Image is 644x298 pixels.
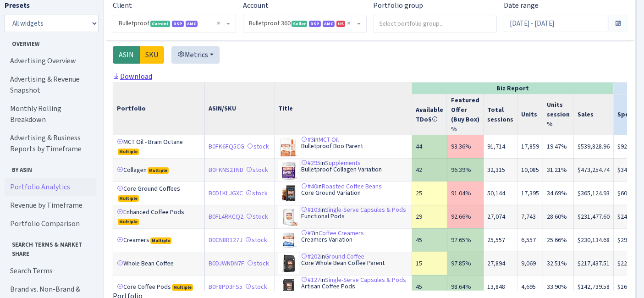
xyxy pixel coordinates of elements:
td: Core Ground Coffees [113,182,205,205]
td: 91.04% [447,182,484,205]
td: 17,859 [517,135,543,158]
img: 41J5LgpOZvL._SL75_.jpg [279,230,302,251]
span: Search Terms & Market Share [5,237,96,258]
td: 6,557 [517,228,543,252]
td: 93.36% [447,135,484,158]
a: Single-Serve Capsules & Pods [325,205,407,214]
label: SKU [139,46,164,64]
span: Multiple [118,149,139,155]
td: 29 [412,205,447,228]
a: Coffee Creamers [319,229,364,237]
td: in Bulletproof Collagen Variation [275,158,412,182]
a: #40 [302,182,318,191]
td: $539,828.96 [574,135,614,158]
a: Portfolio Analytics [5,178,96,196]
span: Bulletproof 360 <span class="badge badge-success">Seller</span><span class="badge badge-primary">... [249,19,355,28]
td: 7,743 [517,205,543,228]
span: Bulletproof <span class="badge badge-success">Current</span><span class="badge badge-primary">DSP... [119,19,225,28]
a: #295 [302,159,321,167]
span: Multiple [148,167,169,174]
td: 25.66% [543,228,574,252]
a: Revenue by Timeframe [5,196,96,215]
td: 45 [412,228,447,252]
th: Biz Report [412,82,614,94]
button: Metrics [171,46,220,64]
td: 92.66% [447,205,484,228]
td: in Core Ground Variation [275,182,412,205]
td: 42 [412,158,447,182]
span: US [336,21,345,27]
a: Single-Serve Capsules & Pods [325,276,407,284]
span: Seller [292,21,307,27]
td: $230,134.68 [574,228,614,252]
td: 27,894 [484,252,517,275]
a: Ground Coffee [325,252,365,261]
span: AMC [186,21,198,27]
span: By ASIN [5,162,96,174]
a: B0FK6FQ5CG [209,142,244,151]
th: Total sessions [484,94,517,135]
th: Portfolio [113,82,205,135]
a: B0FL4RKCQ2 [209,212,243,221]
a: B0F8PD3FS5 [209,282,242,291]
a: B0FKNS2TND [209,166,243,174]
th: ASIN/SKU [205,82,275,135]
a: #103 [302,205,321,214]
a: Search Terms [5,262,96,280]
td: in Creamers Variation [275,228,412,252]
td: 25,557 [484,228,517,252]
a: stock [245,236,267,244]
a: Download [113,72,152,81]
td: 50,144 [484,182,517,205]
th: Title [275,82,412,135]
td: $473,254.74 [574,158,614,182]
th: Featured Offer (Buy Box) % [447,94,484,135]
a: B0D1KLJGXC [209,189,243,198]
span: Current [150,21,170,27]
a: B0CN8R127J [209,236,242,244]
img: 41MJG3hCgrL._SL75_.jpg [279,276,302,298]
a: Portfolio Comparison [5,215,96,233]
td: Creamers [113,228,205,252]
td: 97.85% [447,252,484,275]
a: stock [246,189,268,198]
input: Select portfolio group... [374,15,497,32]
a: Advertising & Business Reports by Timeframe [5,129,96,158]
td: MCT Oil - Brain Octane [113,135,205,158]
td: 15 [412,252,447,275]
span: Bulletproof <span class="badge badge-success">Current</span><span class="badge badge-primary">DSP... [113,15,236,33]
th: Units [517,94,543,135]
td: 28.60% [543,205,574,228]
a: #202 [302,252,321,261]
td: 44 [412,135,447,158]
label: ASIN [113,46,140,64]
a: MCT Oil [319,135,339,144]
td: 97.65% [447,228,484,252]
a: stock [247,259,269,268]
td: $217,437.51 [574,252,614,275]
td: 96.39% [447,158,484,182]
span: Multiple [118,195,139,202]
img: 31avRx8QojL._SL75_.jpg [279,253,302,274]
a: Advertising Overview [5,52,96,70]
span: AMC [323,21,335,27]
td: $365,124.93 [574,182,614,205]
a: stock [246,212,268,221]
span: Bulletproof 360 <span class="badge badge-success">Seller</span><span class="badge badge-primary">... [243,15,366,33]
td: $231,477.60 [574,205,614,228]
a: Supplements [325,159,361,167]
a: Monthly Rolling Breakdown [5,99,96,129]
img: 41KII-UDnOL._SL75_.jpg [279,160,302,181]
a: stock [245,282,267,291]
img: 4178hSwjRWL._SL75_.jpg [279,206,302,227]
td: 10,085 [517,158,543,182]
td: 17,395 [517,182,543,205]
td: Whole Bean Coffee [113,252,205,275]
span: DSP [172,21,184,27]
a: B0DJWNDN7F [209,259,244,268]
td: 31.21% [543,158,574,182]
td: 19.47% [543,135,574,158]
td: in Functional Pods [275,205,412,228]
th: Sales [574,94,614,135]
a: #127 [302,276,321,284]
